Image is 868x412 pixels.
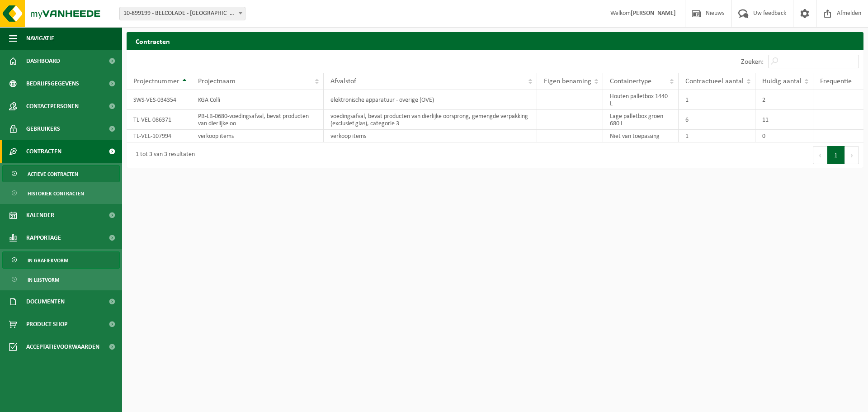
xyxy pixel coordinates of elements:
span: 10-899199 - BELCOLADE - EREMBODEGEM [119,7,245,20]
td: Lage palletbox groen 680 L [603,110,679,130]
h2: Contracten [127,32,863,50]
span: Eigen benaming [544,78,591,85]
div: 1 tot 3 van 3 resultaten [131,147,195,163]
span: Huidig aantal [762,78,802,85]
a: Historiek contracten [2,185,120,202]
strong: [PERSON_NAME] [631,10,676,17]
td: Niet van toepassing [603,130,679,142]
td: KGA Colli [191,90,324,110]
td: verkoop items [324,130,537,142]
span: Contracten [26,140,61,163]
button: Next [845,146,859,164]
span: Navigatie [26,27,54,50]
span: Acceptatievoorwaarden [26,336,99,358]
span: 10-899199 - BELCOLADE - EREMBODEGEM [120,7,245,20]
span: Product Shop [26,313,67,336]
span: Containertype [610,78,651,85]
span: Afvalstof [330,78,356,85]
span: Contractueel aantal [685,78,744,85]
span: Documenten [26,290,65,313]
a: In lijstvorm [2,271,120,288]
span: Gebruikers [26,118,60,140]
td: voedingsafval, bevat producten van dierlijke oorsprong, gemengde verpakking (exclusief glas), cat... [324,110,537,130]
span: Kalender [26,204,54,227]
td: 0 [755,130,813,142]
label: Zoeken: [741,58,764,66]
a: Actieve contracten [2,165,120,182]
button: 1 [827,146,845,164]
span: Projectnummer [133,78,179,85]
td: TL-VEL-107994 [127,130,191,142]
span: Historiek contracten [28,185,84,202]
td: 6 [679,110,755,130]
span: Projectnaam [198,78,236,85]
td: PB-LB-0680-voedingsafval, bevat producten van dierlijke oo [191,110,324,130]
td: TL-VEL-086371 [127,110,191,130]
td: elektronische apparatuur - overige (OVE) [324,90,537,110]
span: In grafiekvorm [28,252,68,269]
span: Contactpersonen [26,95,79,118]
span: Dashboard [26,50,60,72]
td: SWS-VES-034354 [127,90,191,110]
td: Houten palletbox 1440 L [603,90,679,110]
td: 1 [679,130,755,142]
td: 11 [755,110,813,130]
button: Previous [813,146,827,164]
td: 2 [755,90,813,110]
span: Bedrijfsgegevens [26,72,79,95]
td: 1 [679,90,755,110]
span: Rapportage [26,227,61,249]
td: verkoop items [191,130,324,142]
span: In lijstvorm [28,271,59,289]
span: Actieve contracten [28,166,78,183]
span: Frequentie [820,78,852,85]
a: In grafiekvorm [2,251,120,269]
